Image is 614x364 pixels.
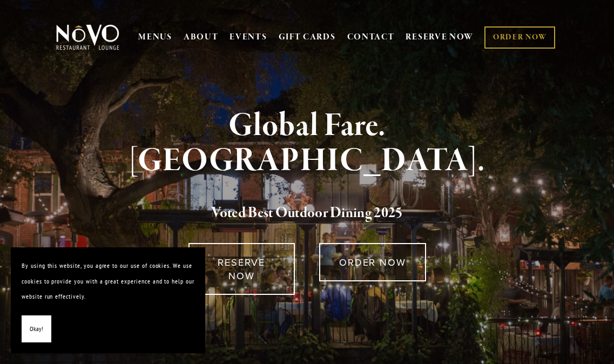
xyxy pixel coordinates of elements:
span: Okay! [30,321,43,337]
img: Novo Restaurant &amp; Lounge [54,24,122,51]
a: RESERVE NOW [188,243,295,295]
a: Voted Best Outdoor Dining 202 [211,204,395,224]
a: ORDER NOW [319,243,426,281]
a: ORDER NOW [484,26,555,49]
p: By using this website, you agree to our use of cookies. We use cookies to provide you with a grea... [22,258,194,305]
button: Okay! [22,315,51,343]
section: Cookie banner [11,247,205,353]
a: EVENTS [230,32,267,43]
a: GIFT CARDS [279,27,336,48]
h2: 5 [69,202,544,225]
a: RESERVE NOW [406,27,474,48]
a: MENUS [138,32,172,43]
a: ABOUT [184,32,219,43]
a: CONTACT [347,27,395,48]
strong: Global Fare. [GEOGRAPHIC_DATA]. [129,105,485,181]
